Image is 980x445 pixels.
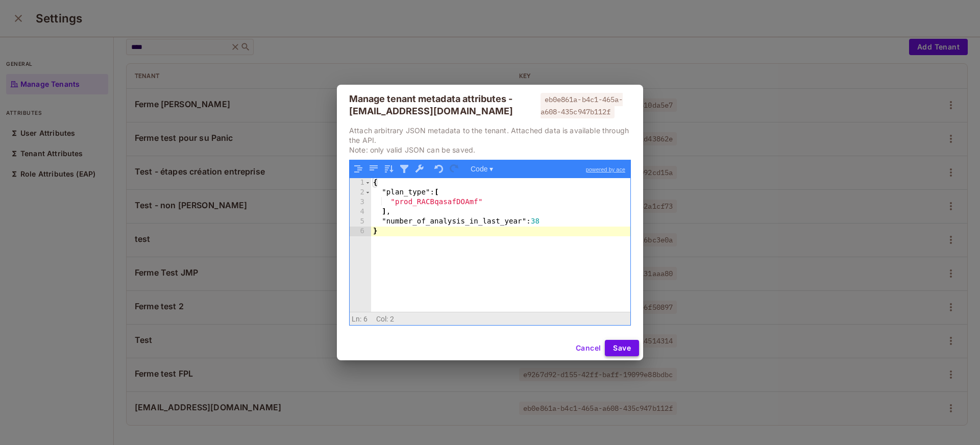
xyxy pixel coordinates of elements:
[390,315,394,323] span: 2
[541,93,623,118] span: eb0e861a-b4c1-465a-a608-435c947b112f
[350,178,371,188] div: 1
[376,315,388,323] span: Col:
[352,315,361,323] span: Ln:
[350,197,371,207] div: 3
[349,93,538,117] div: Manage tenant metadata attributes - [EMAIL_ADDRESS][DOMAIN_NAME]
[413,162,426,176] button: Repair JSON: fix quotes and escape characters, remove comments and JSONP notation, turn JavaScrip...
[581,160,630,179] a: powered by ace
[350,188,371,197] div: 2
[467,162,497,176] button: Code ▾
[605,340,639,356] button: Save
[367,162,380,176] button: Compact JSON data, remove all whitespaces (Ctrl+Shift+I)
[352,162,365,176] button: Format JSON data, with proper indentation and line feeds (Ctrl+I)
[398,162,411,176] button: Filter, sort, or transform contents
[448,162,461,176] button: Redo (Ctrl+Shift+Z)
[350,217,371,227] div: 5
[382,162,396,176] button: Sort contents
[350,207,371,217] div: 4
[363,315,367,323] span: 6
[432,162,446,176] button: Undo last action (Ctrl+Z)
[350,227,371,236] div: 6
[572,340,605,356] button: Cancel
[349,126,631,155] p: Attach arbitrary JSON metadata to the tenant. Attached data is available through the API. Note: o...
